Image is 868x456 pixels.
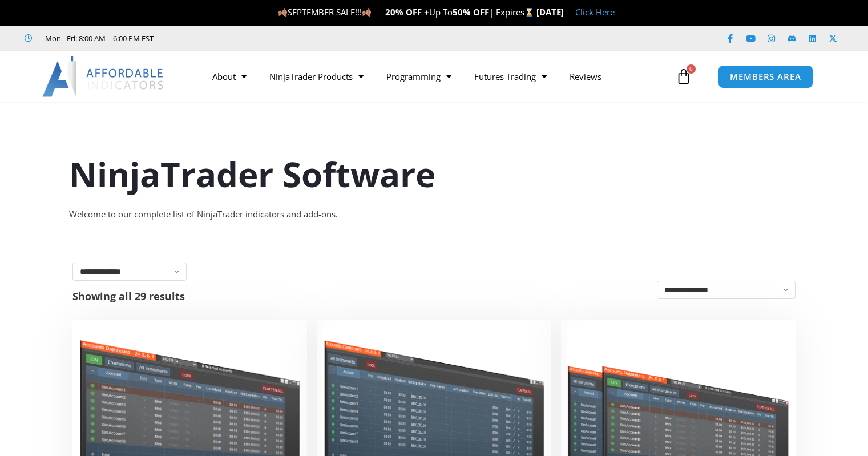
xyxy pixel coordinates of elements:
strong: 20% OFF + [385,6,429,18]
a: Futures Trading [463,63,558,90]
a: MEMBERS AREA [718,65,813,88]
span: MEMBERS AREA [730,72,801,81]
div: Welcome to our complete list of NinjaTrader indicators and add-ons. [69,207,800,223]
select: Shop order [657,281,796,299]
strong: 50% OFF [453,6,489,18]
a: About [201,63,258,90]
a: Programming [375,63,463,90]
span: SEPTEMBER SALE!!! Up To | Expires [278,6,536,18]
img: 🍂 [278,8,287,17]
iframe: Customer reviews powered by Trustpilot [169,33,341,44]
h1: NinjaTrader Software [69,150,800,198]
a: NinjaTrader Products [258,63,375,90]
img: ⌛ [525,8,534,17]
img: LogoAI | Affordable Indicators – NinjaTrader [42,56,165,97]
span: 0 [687,64,696,74]
strong: [DATE] [536,6,564,18]
a: 0 [659,60,709,93]
a: Click Here [575,6,615,18]
p: Showing all 29 results [72,291,185,301]
nav: Menu [201,63,673,90]
img: 🍂 [362,8,371,17]
span: Mon - Fri: 8:00 AM – 6:00 PM EST [42,31,154,45]
a: Reviews [558,63,613,90]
